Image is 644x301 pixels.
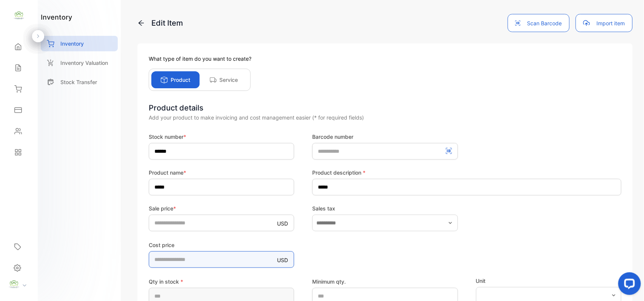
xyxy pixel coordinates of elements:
[312,204,458,212] label: Sales tax
[149,114,621,121] div: Add your product to make invoicing and cost management easier (* for required fields)
[149,241,294,249] label: Cost price
[476,277,621,285] label: Unit
[41,74,118,90] a: Stock Transfer
[60,40,84,48] p: Inventory
[149,102,621,114] div: Product details
[277,220,288,227] p: USD
[8,279,20,290] img: profile
[171,76,190,84] p: Product
[149,55,621,63] p: What type of item do you want to create?
[149,169,294,177] label: Product name
[312,169,621,177] label: Product description
[277,256,288,264] p: USD
[41,12,72,22] h1: inventory
[312,278,458,286] label: Minimum qty.
[312,133,458,141] label: Barcode number
[149,204,294,212] label: Sale price
[149,133,294,141] label: Stock number
[612,269,644,301] iframe: LiveChat chat widget
[41,55,118,71] a: Inventory Valuation
[60,78,97,86] p: Stock Transfer
[60,59,108,67] p: Inventory Valuation
[13,10,25,21] img: logo
[508,14,570,32] button: Scan Barcode
[41,36,118,51] a: Inventory
[220,76,238,84] p: Service
[137,17,183,29] p: Edit Item
[576,14,633,32] button: Import item
[149,278,294,286] label: Qty in stock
